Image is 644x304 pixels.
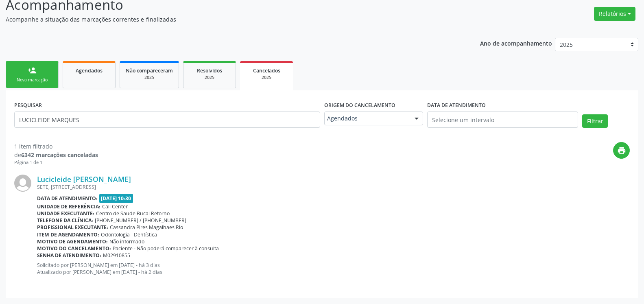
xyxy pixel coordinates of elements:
b: Unidade de referência: [37,203,100,210]
b: Telefone da clínica: [37,217,93,224]
div: SETE, [STREET_ADDRESS] [37,184,630,190]
b: Item de agendamento: [37,231,99,238]
span: Odontologia - Dentística [101,231,157,238]
span: [DATE] 10:30 [99,194,133,203]
span: Resolvidos [197,67,222,74]
button: print [613,142,630,159]
label: Origem do cancelamento [324,99,395,112]
span: Agendados [76,67,103,74]
span: M02910855 [103,252,130,259]
label: PESQUISAR [14,99,42,112]
img: img [14,175,31,192]
i: print [617,146,626,155]
b: Unidade executante: [37,210,94,217]
span: Cancelados [253,67,280,74]
input: Selecione um intervalo [427,112,578,128]
div: 1 item filtrado [14,142,98,151]
span: Centro de Saude Bucal Retorno [96,210,170,217]
b: Motivo de agendamento: [37,238,108,245]
b: Data de atendimento: [37,195,98,202]
b: Profissional executante: [37,224,108,231]
div: person_add [28,66,37,75]
strong: 6342 marcações canceladas [21,151,98,159]
div: 2025 [126,74,173,81]
b: Motivo do cancelamento: [37,245,111,252]
span: Agendados [327,114,407,122]
div: 2025 [189,74,230,81]
p: Acompanhe a situação das marcações correntes e finalizadas [6,15,449,24]
span: Call Center [102,203,128,210]
span: [PHONE_NUMBER] / [PHONE_NUMBER] [95,217,186,224]
button: Relatórios [594,7,635,21]
b: Senha de atendimento: [37,252,101,259]
span: Não informado [109,238,144,245]
div: Nova marcação [12,77,52,83]
span: Paciente - Não poderá comparecer à consulta [113,245,219,252]
button: Filtrar [582,114,608,128]
span: Não compareceram [126,67,173,74]
input: Nome, código do beneficiário ou CPF [14,112,320,128]
div: Página 1 de 1 [14,159,98,166]
span: Cassandra Pires Magalhaes Rio [110,224,183,231]
p: Solicitado por [PERSON_NAME] em [DATE] - há 3 dias Atualizado por [PERSON_NAME] em [DATE] - há 2 ... [37,262,630,276]
a: Lucicleide [PERSON_NAME] [37,175,131,184]
div: 2025 [246,74,287,81]
div: de [14,151,98,159]
p: Ano de acompanhamento [480,38,552,48]
label: DATA DE ATENDIMENTO [427,99,486,112]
